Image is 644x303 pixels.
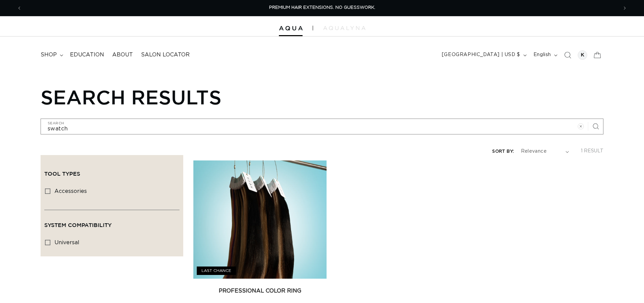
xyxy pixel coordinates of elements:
[529,49,560,61] button: English
[137,47,194,62] a: Salon Locator
[112,51,133,58] span: About
[560,48,575,62] summary: Search
[41,85,603,108] h1: Search results
[323,26,365,30] img: aqualyna.com
[41,51,57,58] span: shop
[269,5,375,10] span: PREMIUM HAIR EXTENSIONS. NO GUESSWORK.
[581,149,603,153] span: 1 result
[54,188,87,194] span: accessories
[37,47,66,62] summary: shop
[12,2,27,15] button: Previous announcement
[44,171,80,177] span: Tool Types
[617,2,632,15] button: Next announcement
[54,240,79,245] span: universal
[44,222,112,228] span: System Compatibility
[141,51,190,58] span: Salon Locator
[533,51,551,58] span: English
[279,26,303,31] img: Aqua Hair Extensions
[44,210,180,234] summary: System Compatibility (0 selected)
[66,47,108,62] a: Education
[193,287,327,295] a: Professional Color Ring
[588,119,603,134] button: Search
[41,119,603,134] input: Search
[438,49,529,61] button: [GEOGRAPHIC_DATA] | USD $
[70,51,104,58] span: Education
[492,149,514,154] label: Sort by:
[44,159,180,183] summary: Tool Types (0 selected)
[108,47,137,62] a: About
[442,51,520,58] span: [GEOGRAPHIC_DATA] | USD $
[573,119,588,134] button: Clear search term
